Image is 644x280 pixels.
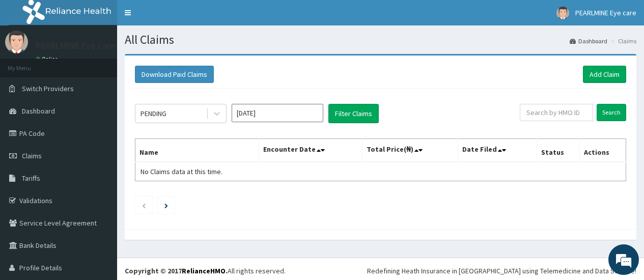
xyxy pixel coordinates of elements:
[125,266,228,275] strong: Copyright © 2017 .
[36,55,60,63] a: Online
[164,201,168,210] a: Next page
[135,66,214,83] button: Download Paid Claims
[5,31,28,53] img: User Image
[570,37,607,45] a: Dashboard
[608,37,636,45] li: Claims
[141,167,222,176] span: No Claims data at this time.
[141,108,166,119] div: PENDING
[259,139,362,162] th: Encounter Date
[520,104,593,121] input: Search by HMO ID
[22,84,74,93] span: Switch Providers
[328,104,379,123] button: Filter Claims
[597,104,626,121] input: Search
[575,8,636,17] span: PEARLMINE Eye care
[232,104,323,122] input: Select Month and Year
[583,66,626,83] a: Add Claim
[362,139,458,162] th: Total Price(₦)
[22,106,55,116] span: Dashboard
[22,174,40,183] span: Tariffs
[22,151,42,160] span: Claims
[537,139,580,162] th: Status
[142,201,146,210] a: Previous page
[125,33,636,46] h1: All Claims
[556,7,569,19] img: User Image
[458,139,537,162] th: Date Filed
[135,139,259,162] th: Name
[367,266,636,276] div: Redefining Heath Insurance in [GEOGRAPHIC_DATA] using Telemedicine and Data Science!
[36,41,115,50] p: PEARLMINE Eye care
[182,266,226,275] a: RelianceHMO
[580,139,626,162] th: Actions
